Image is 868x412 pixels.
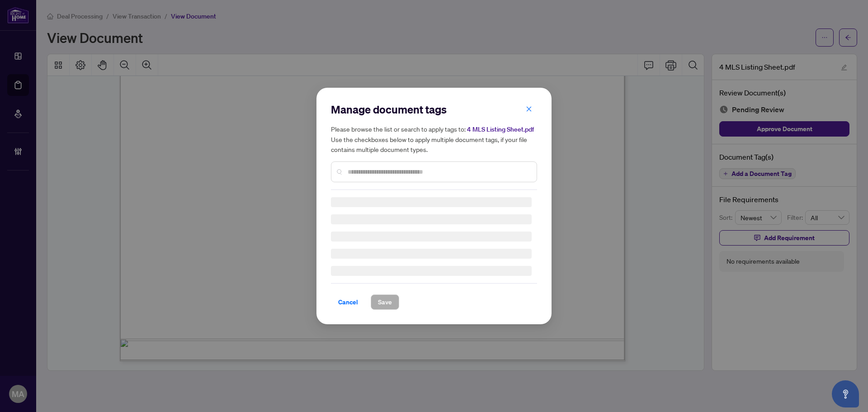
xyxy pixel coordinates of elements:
[371,294,399,310] button: Save
[526,106,532,112] span: close
[331,294,365,310] button: Cancel
[832,380,859,407] button: Open asap
[338,295,358,309] span: Cancel
[467,125,534,133] span: 4 MLS Listing Sheet.pdf
[331,124,537,154] h5: Please browse the list or search to apply tags to: Use the checkboxes below to apply multiple doc...
[331,102,537,117] h2: Manage document tags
